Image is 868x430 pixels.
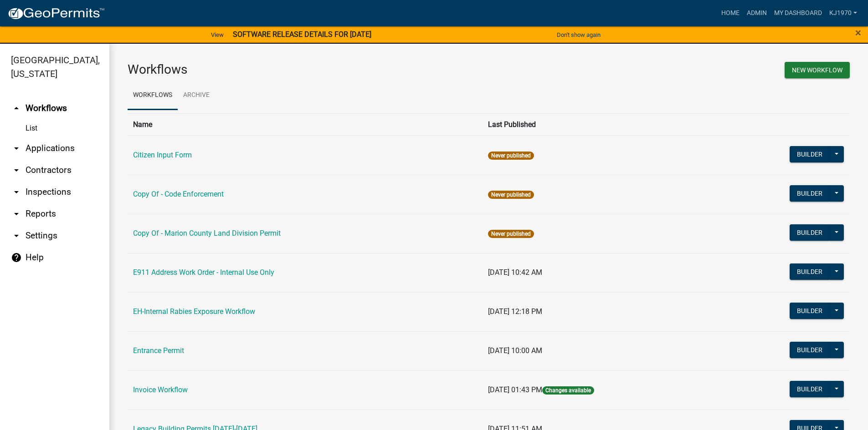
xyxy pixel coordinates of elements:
[133,346,184,355] a: Entrance Permit
[488,385,542,394] span: [DATE] 01:43 PM
[11,252,22,263] i: help
[128,81,178,110] a: Workflows
[133,307,255,316] a: EH-Internal Rabies Exposure Workflow
[542,386,594,395] span: Changes available
[207,27,227,42] a: View
[790,224,830,241] button: Builder
[770,5,826,22] a: My Dashboard
[128,62,482,77] h3: Workflows
[790,303,830,319] button: Builder
[553,27,604,42] button: Don't show again
[790,185,830,202] button: Builder
[133,229,281,238] a: Copy Of - Marion County Land Division Permit
[133,385,188,394] a: Invoice Workflow
[11,230,22,241] i: arrow_drop_down
[488,346,542,355] span: [DATE] 10:00 AM
[488,307,542,316] span: [DATE] 12:18 PM
[488,230,534,238] span: Never published
[11,103,22,114] i: arrow_drop_up
[11,143,22,154] i: arrow_drop_down
[133,268,274,277] a: E911 Address Work Order - Internal Use Only
[11,187,22,197] i: arrow_drop_down
[11,208,22,219] i: arrow_drop_down
[133,190,224,198] a: Copy Of - Code Enforcement
[11,165,22,176] i: arrow_drop_down
[790,381,830,397] button: Builder
[718,5,743,22] a: Home
[488,191,534,199] span: Never published
[790,342,830,358] button: Builder
[483,113,717,136] th: Last Published
[133,151,192,159] a: Citizen Input Form
[826,5,861,22] a: kj1970
[488,152,534,160] span: Never published
[790,146,830,162] button: Builder
[855,26,861,39] span: ×
[233,30,371,39] strong: SOFTWARE RELEASE DETAILS FOR [DATE]
[855,27,861,38] button: Close
[785,62,850,78] button: New Workflow
[128,113,483,136] th: Name
[488,268,542,277] span: [DATE] 10:42 AM
[790,263,830,280] button: Builder
[178,81,215,110] a: Archive
[743,5,770,22] a: Admin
